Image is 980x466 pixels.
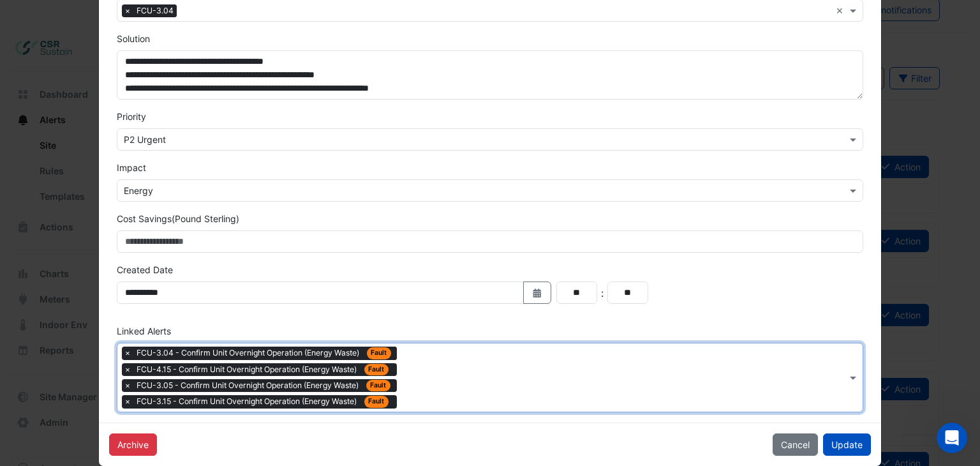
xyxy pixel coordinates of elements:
[367,347,392,359] span: Fault
[597,285,607,301] div: :
[117,263,173,276] label: Created Date
[122,379,133,392] span: ×
[366,380,391,391] span: Fault
[122,395,133,408] span: ×
[117,32,150,45] label: Solution
[937,423,967,453] iframe: Intercom live chat
[133,395,395,408] span: FCU-3.15 - Confirm Unit Overnight Operation (Energy Waste)
[109,433,157,456] button: Archive
[133,347,397,359] span: FCU-3.04 - Confirm Unit Overnight Operation (Energy Waste)
[531,287,543,298] fa-icon: Select Date
[137,396,359,407] span: FCU-3.15 - Confirm Unit Overnight Operation (Energy Waste)
[137,364,359,375] span: FCU-4.15 - Confirm Unit Overnight Operation (Energy Waste)
[117,324,171,338] label: Linked Alerts
[364,364,389,375] span: Fault
[122,347,133,359] span: ×
[117,212,239,225] label: Cost Savings (Pound Sterling)
[117,161,146,174] label: Impact
[133,4,177,17] span: FCU-3.04
[133,379,397,392] span: FCU-3.05 - Confirm Unit Overnight Operation (Energy Waste)
[122,363,133,376] span: ×
[137,380,361,391] span: FCU-3.05 - Confirm Unit Overnight Operation (Energy Waste)
[773,433,818,456] button: Cancel
[823,433,871,456] button: Update
[836,4,847,17] span: Clear
[364,396,389,407] span: Fault
[133,363,395,376] span: FCU-4.15 - Confirm Unit Overnight Operation (Energy Waste)
[117,110,146,123] label: Priority
[556,282,597,304] input: Hours
[122,4,133,17] span: ×
[137,347,362,359] span: FCU-3.04 - Confirm Unit Overnight Operation (Energy Waste)
[607,282,648,304] input: Minutes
